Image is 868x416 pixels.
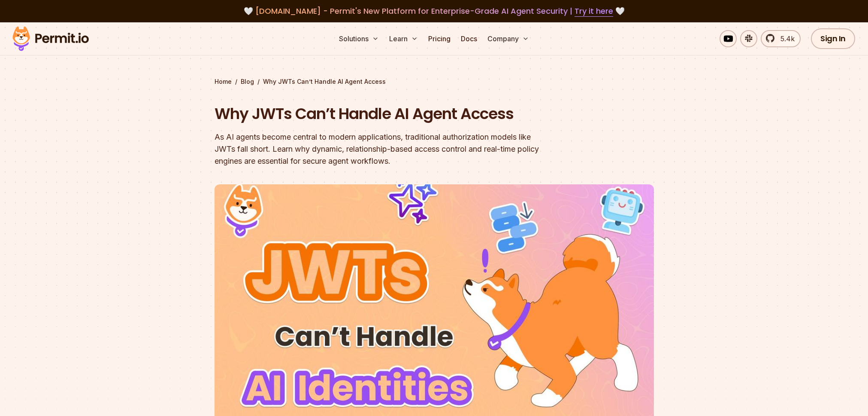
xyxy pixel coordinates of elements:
a: 5.4k [761,30,801,47]
button: Learn [386,30,421,47]
div: / / [215,77,654,86]
button: Company [484,30,532,47]
div: 🤍 🤍 [21,5,847,17]
a: Home [215,77,232,86]
a: Docs [457,30,481,47]
a: Sign In [811,28,855,49]
a: Pricing [425,30,454,47]
button: Solutions [336,30,382,47]
a: Try it here [575,6,613,17]
span: [DOMAIN_NAME] - Permit's New Platform for Enterprise-Grade AI Agent Security | [255,6,613,16]
div: As AI agents become central to modern applications, traditional authorization models like JWTs fa... [215,131,544,167]
a: Blog [241,77,254,86]
h1: Why JWTs Can’t Handle AI Agent Access [215,103,544,125]
span: 5.4k [775,34,795,44]
img: Permit logo [9,24,93,53]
